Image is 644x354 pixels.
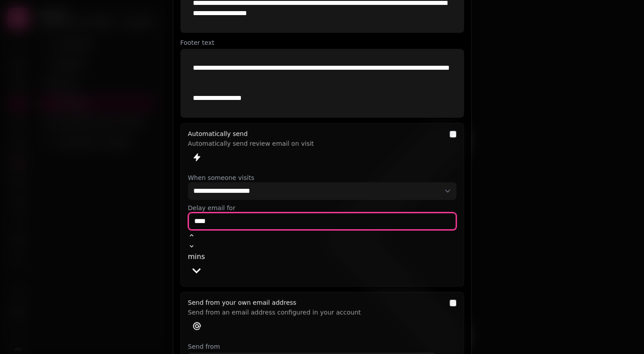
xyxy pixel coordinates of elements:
p: Send from an email address configured in your account [188,306,444,315]
label: When someone visits [188,173,456,182]
label: Footer text [180,38,464,47]
p: Automatically send review email on visit [188,137,444,147]
button: mins [188,251,205,279]
label: Send from your own email address [188,299,296,306]
label: Automatically send [188,130,248,137]
span: mins [188,252,205,261]
label: Delay email for [188,203,456,212]
label: Send from [188,342,456,351]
